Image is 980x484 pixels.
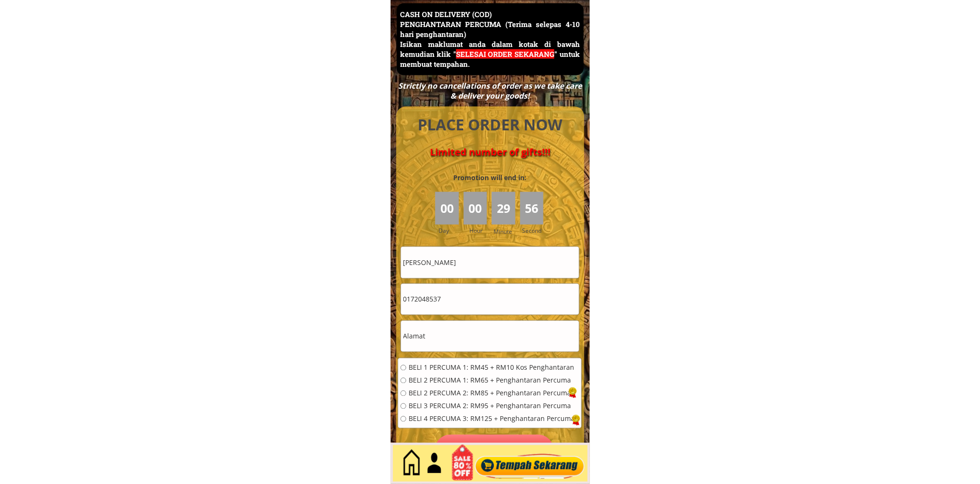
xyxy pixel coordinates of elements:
[469,226,489,235] h3: Hour
[409,416,575,422] span: BELI 4 PERCUMA 3: RM125 + Penghantaran Percuma
[407,146,573,158] h4: Limited number of gifts!!!
[401,247,579,278] input: Nama
[401,284,579,315] input: Telefon
[409,403,575,410] span: BELI 3 PERCUMA 2: RM95 + Penghantaran Percuma
[409,377,575,384] span: BELI 2 PERCUMA 1: RM65 + Penghantaran Percuma
[523,226,546,235] h3: Second
[409,390,575,397] span: BELI 2 PERCUMA 2: RM85 + Penghantaran Percuma
[409,365,575,371] span: BELI 1 PERCUMA 1: RM45 + RM10 Kos Penghantaran
[435,435,554,466] p: Pesan sekarang
[436,173,543,183] h3: Promotion will end in:
[401,321,579,352] input: Alamat
[494,227,514,236] h3: Minute
[400,9,580,69] h3: CASH ON DELIVERY (COD) PENGHANTARAN PERCUMA (Terima selepas 4-10 hari penghantaran) Isikan maklum...
[439,226,462,235] h3: Day
[407,114,573,136] h4: PLACE ORDER NOW
[456,49,554,59] span: SELESAI ORDER SEKARANG
[395,81,585,101] div: Strictly no cancellations of order as we take care & deliver your goods!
